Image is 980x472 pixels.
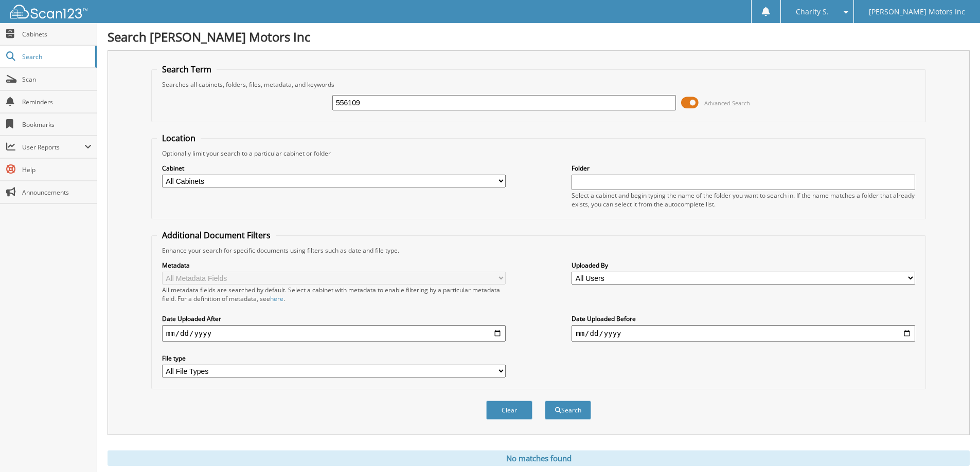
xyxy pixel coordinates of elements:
[162,286,506,303] div: All metadata fields are searched by default. Select a cabinet with metadata to enable filtering b...
[572,261,915,270] label: Uploaded By
[704,99,750,107] span: Advanced Search
[572,325,915,342] input: end
[929,423,980,472] iframe: Chat Widget
[545,401,591,420] button: Search
[22,30,92,39] span: Cabinets
[157,149,920,158] div: Optionally limit your search to a particular cabinet or folder
[22,120,92,129] span: Bookmarks
[572,164,915,173] label: Folder
[162,164,506,173] label: Cabinet
[10,5,87,18] img: scan123-logo-white.svg
[796,9,829,15] span: Charity S.
[108,450,970,466] div: No matches found
[108,28,970,45] h1: Search [PERSON_NAME] Motors Inc
[157,80,920,89] div: Searches all cabinets, folders, files, metadata, and keywords
[22,52,90,61] span: Search
[270,294,283,303] a: here
[22,188,92,197] span: Announcements
[157,133,201,144] legend: Location
[22,143,84,152] span: User Reports
[162,325,506,342] input: start
[157,246,920,255] div: Enhance your search for specific documents using filters such as date and file type.
[572,191,915,209] div: Select a cabinet and begin typing the name of the folder you want to search in. If the name match...
[157,230,276,241] legend: Additional Document Filters
[157,64,217,75] legend: Search Term
[162,261,506,270] label: Metadata
[22,165,92,174] span: Help
[162,314,506,323] label: Date Uploaded After
[22,98,92,106] span: Reminders
[572,314,915,323] label: Date Uploaded Before
[162,354,506,363] label: File type
[22,75,92,84] span: Scan
[869,9,965,15] span: [PERSON_NAME] Motors Inc
[486,401,532,420] button: Clear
